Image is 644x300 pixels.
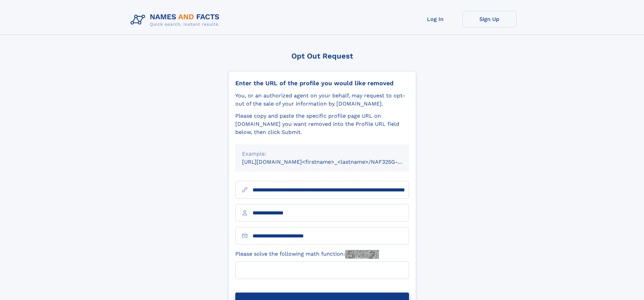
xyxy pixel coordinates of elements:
a: Log In [408,11,462,27]
div: Opt Out Request [228,52,416,60]
label: Please solve the following math function: [235,250,379,259]
a: Sign Up [462,11,517,27]
div: Enter the URL of the profile you would like removed [235,79,409,87]
img: Logo Names and Facts [128,11,225,29]
small: [URL][DOMAIN_NAME]<firstname>_<lastname>/NAF325G-xxxxxxxx [242,159,422,165]
div: Please copy and paste the specific profile page URL on [DOMAIN_NAME] you want removed into the Pr... [235,112,409,136]
div: You, or an authorized agent on your behalf, may request to opt-out of the sale of your informatio... [235,92,409,108]
div: Example: [242,150,402,158]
